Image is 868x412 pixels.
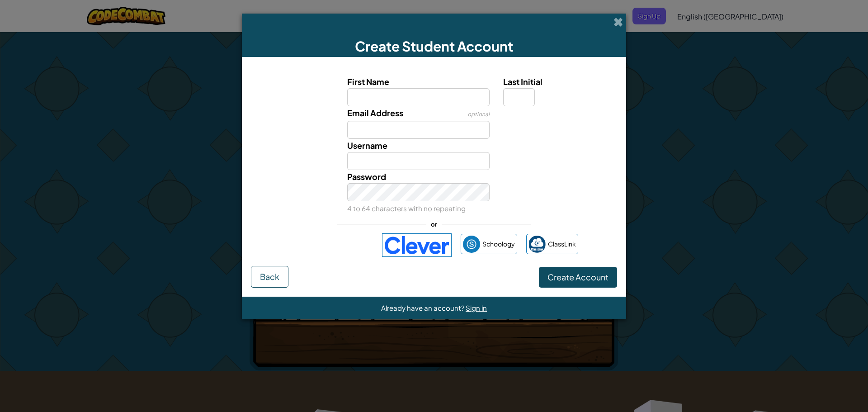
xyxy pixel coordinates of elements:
span: ClassLink [548,237,576,251]
img: schoology.png [463,236,480,253]
small: 4 to 64 characters with no repeating [347,204,466,213]
a: Sign in [466,303,487,312]
img: clever-logo-blue.png [382,233,452,257]
span: Schoology [482,237,515,251]
span: optional [467,111,490,118]
span: Last Initial [503,76,542,87]
span: Back [260,271,279,282]
button: Create Account [539,267,617,288]
span: Password [347,171,386,182]
span: Create Student Account [355,38,513,55]
span: or [426,218,442,231]
span: Create Account [547,272,609,282]
span: First Name [347,76,389,87]
span: Email Address [347,108,403,118]
iframe: Sign in with Google Button [285,235,377,255]
button: Back [251,266,288,288]
span: Already have an account? [381,303,466,312]
span: Username [347,140,387,151]
img: classlink-logo-small.png [528,236,546,253]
